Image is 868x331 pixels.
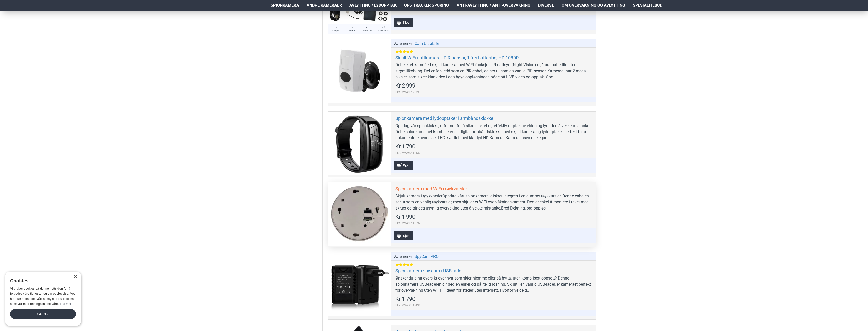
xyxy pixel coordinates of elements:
[395,186,467,192] a: Spionkamera med WiFi i røykvarsler
[395,144,415,149] span: Kr 1 790
[395,55,519,61] a: Skjult WiFi nattkamera i PIR-sensor, 1 års batteritid, HD 1080P
[395,115,494,121] a: Spionkamera med lydopptaker i armbåndsklokke
[404,2,449,8] span: GPS Tracker Sporing
[562,2,625,8] span: Om overvåkning og avlytting
[415,254,439,260] a: SpyCam PRO
[393,254,413,260] span: Varemerke:
[10,287,76,305] span: Vi bruker cookies på denne nettsiden for å forbedre våre tjenester og din opplevelse. Ved å bruke...
[10,309,76,319] div: Godta
[271,2,299,8] span: Spionkamera
[395,268,463,274] a: Spionkamera spy cam i USB lader
[395,303,421,308] span: Eks. MVA:Kr 1 432
[349,2,397,8] span: Avlytting / Lydopptak
[395,214,415,220] span: Kr 1 990
[393,41,413,47] span: Varemerke:
[73,275,77,279] div: Close
[395,221,421,225] span: Eks. MVA:Kr 1 592
[402,21,411,24] span: Kjøp
[60,302,71,306] a: Les mer, opens a new window
[395,90,421,94] span: Eks. MVA:Kr 2 399
[395,151,421,155] span: Eks. MVA:Kr 1 432
[395,193,592,211] div: Skjult kamera i røykvarslerOppdag vårt spionkamera, diskret integrert i en dummy røykvarsler. Den...
[307,2,342,8] span: Andre kameraer
[402,164,411,167] span: Kjøp
[395,123,592,141] div: Oppdag vår spionklokke, utformet for å sikre diskret og effektiv opptak av video og lyd uten å ve...
[328,182,391,246] a: Spionkamera med WiFi i røykvarsler Spionkamera med WiFi i røykvarsler
[328,252,391,316] a: Spionkamera spy cam i USB lader Spionkamera spy cam i USB lader
[395,296,415,302] span: Kr 1 790
[633,2,662,8] span: Spesialtilbud
[457,2,530,8] span: Anti-avlytting / Anti-overvåkning
[402,234,411,237] span: Kjøp
[10,275,73,286] div: Cookies
[538,2,554,8] span: Diverse
[395,275,592,293] div: Ønsker du å ha oversikt over hva som skjer hjemme eller på hytta, uten komplisert oppsett? Denne ...
[328,112,391,175] a: Spionkamera med lydopptaker i armbåndsklokke Spionkamera med lydopptaker i armbåndsklokke
[415,41,439,47] a: Cam UltraLife
[328,39,391,103] a: Skjult WiFi nattkamera i PIR-sensor, 1 års batteritid, HD 1080P Skjult WiFi nattkamera i PIR-sens...
[395,83,415,89] span: Kr 2 999
[395,62,592,80] div: Dette er et kamuflert skjult kamera med WiFi funksjon, IR nattsyn (Night Vision) og1 års batterit...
